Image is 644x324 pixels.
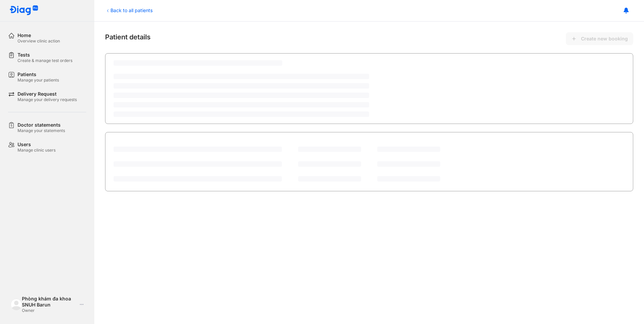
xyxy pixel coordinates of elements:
div: Delivery Request [18,91,77,97]
div: Back to all patients [105,7,153,14]
div: Owner [22,308,77,313]
div: Home [18,32,60,38]
div: Patients [18,71,59,77]
div: Patient details [105,32,633,45]
span: Create new booking [581,36,628,42]
span: ‌ [114,74,369,79]
div: Create & manage test orders [18,58,72,63]
span: ‌ [298,147,361,152]
div: Phòng khám đa khoa SNUH Barun [22,296,77,308]
span: ‌ [114,102,369,107]
div: Doctor statements [18,122,65,128]
span: ‌ [114,93,369,98]
div: Manage your statements [18,128,65,133]
div: Manage your patients [18,77,59,83]
span: ‌ [114,161,282,167]
span: ‌ [114,83,369,89]
div: Manage your delivery requests [18,97,77,102]
span: ‌ [298,161,361,167]
span: ‌ [114,176,282,182]
span: ‌ [298,176,361,182]
div: Manage clinic users [18,148,56,153]
span: ‌ [377,176,440,182]
div: Order history [114,138,148,147]
span: ‌ [114,60,282,66]
div: Tests [18,52,72,58]
img: logo [11,299,22,310]
span: ‌ [114,111,369,117]
div: Overview clinic action [18,38,60,44]
span: ‌ [377,161,440,167]
button: Create new booking [566,32,633,45]
div: Users [18,141,56,148]
span: ‌ [114,147,282,152]
span: ‌ [377,147,440,152]
img: logo [9,5,38,16]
